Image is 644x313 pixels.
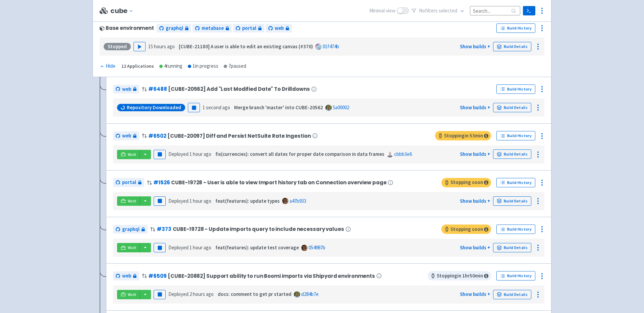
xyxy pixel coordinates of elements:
button: Pause [154,243,166,252]
span: [CUBE-20562] Add "Last Modified Date" To Drilldowns [168,86,310,92]
span: Visit [128,292,137,297]
div: Base environment [100,25,154,31]
span: Stopping soon [441,178,491,187]
a: Visit [117,196,140,206]
button: Play [133,42,146,51]
a: Visit [117,150,140,159]
a: Build Details [493,42,531,51]
span: Visit [128,152,137,157]
a: Show builds + [460,291,490,297]
a: Build Details [493,196,531,206]
span: No filter s [419,7,457,15]
strong: fix(currencies): convert all dates for proper date comparison in data frames [215,151,384,157]
span: portal [242,24,256,32]
div: 4 running [159,62,182,70]
time: 1 second ago [203,104,230,111]
a: Build Details [493,149,531,159]
button: Pause [154,150,166,159]
time: 1 hour ago [190,151,211,157]
a: Build History [496,178,535,187]
a: graphql [113,225,148,234]
a: cbbb3e6 [394,151,412,157]
div: Hide [100,62,115,70]
a: Build History [496,131,535,140]
a: Visit [117,243,140,252]
span: CUBE-19728 - User is able to view Import history tab on Connection overview page [171,180,386,185]
span: Stopping in 53 min [435,131,491,140]
a: Build Details [493,243,531,252]
a: Terminal [523,6,535,15]
a: Build Details [493,290,531,299]
span: graphql [166,24,183,32]
time: 2 hours ago [190,291,214,297]
strong: Merge branch 'master' into CUBE-20562 [234,104,323,111]
span: web [122,132,131,140]
a: Show builds + [460,244,490,251]
span: [CUBE-20882] Support ability to run Boomi imports via Shipyard environments [168,273,375,279]
a: Build History [496,84,535,94]
div: 7 paused [224,62,246,70]
span: Deployed [168,151,211,157]
div: 1 in progress [188,62,218,70]
a: graphql [157,24,191,33]
span: Repository Downloaded [127,104,181,111]
span: Minimal view [369,7,395,15]
strong: [CUBE-21180] A user is able to edit an existing canvas (#370) [179,43,313,50]
strong: feat(features): update test coverage [215,244,299,251]
a: 5a00002 [333,104,349,111]
span: selected [439,7,457,14]
a: d284b7e [301,291,319,297]
a: web [266,24,292,33]
span: graphql [122,226,140,233]
span: Deployed [168,198,211,204]
span: Visit [128,198,137,204]
button: Hide [100,62,116,70]
button: cube [110,7,136,15]
span: portal [122,179,136,186]
a: 054987b [309,244,325,251]
span: Stopping soon [441,225,491,234]
time: 1 hour ago [190,198,211,204]
a: portal [113,178,144,187]
span: web [275,24,284,32]
a: Show builds + [460,198,490,204]
span: web [122,272,131,280]
span: Visit [128,245,137,250]
span: [CUBE-20097] Diff and Persist NetSuite Rate Ingestion [167,133,311,139]
span: CUBE-19728 - Update imports query to include necessary values [173,226,344,232]
div: 12 Applications [121,62,154,70]
a: Build Details [493,103,531,112]
span: Deployed [168,244,211,251]
a: web [113,131,139,140]
span: web [122,85,131,93]
a: #373 [157,226,171,233]
a: portal [233,24,264,33]
a: #6509 [148,272,166,279]
a: Show builds + [460,104,490,111]
a: Build History [496,271,535,280]
span: Deployed [168,291,214,297]
strong: feat(features): update types [215,198,280,204]
time: 15 hours ago [148,43,175,50]
span: Stopping in 1 hr 50 min [428,271,491,280]
span: metabase [202,24,224,32]
a: #6488 [148,85,167,92]
input: Search... [470,6,520,15]
button: Pause [154,196,166,206]
a: #6502 [148,132,166,139]
div: Stopped [104,43,131,50]
a: Visit [117,290,140,299]
a: web [113,85,139,94]
a: metabase [193,24,232,33]
a: Show builds + [460,151,490,157]
a: 01f474b [323,43,339,50]
time: 1 hour ago [190,244,211,251]
a: #1526 [153,179,170,186]
a: Build History [496,23,535,33]
button: Pause [188,103,200,112]
a: a47b933 [289,198,306,204]
a: Show builds + [460,43,490,50]
strong: docs: comment to get pr started [218,291,291,297]
a: web [113,271,139,280]
button: Pause [154,290,166,299]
